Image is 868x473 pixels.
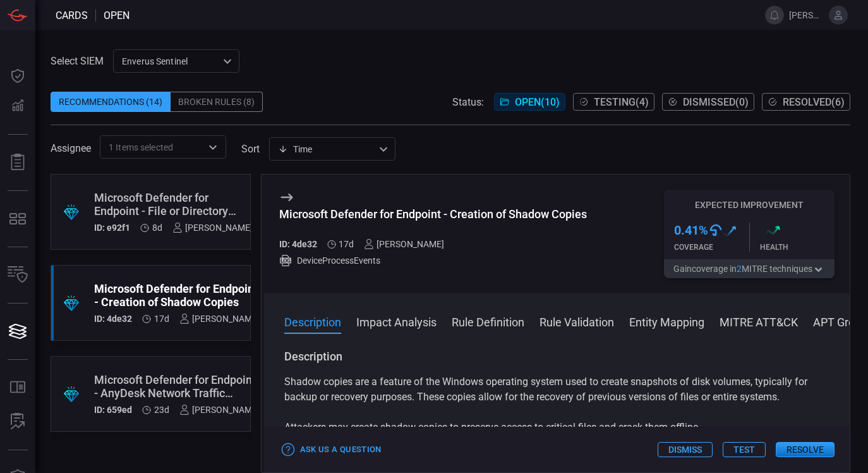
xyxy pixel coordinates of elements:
[594,96,649,108] span: Testing ( 4 )
[284,349,830,364] h3: Description
[94,282,260,309] div: Microsoft Defender for Endpoint - Creation of Shadow Copies
[284,420,830,435] p: Attackers may create shadow copies to preserve access to critical files and crack them offline.
[179,405,260,415] div: [PERSON_NAME]
[152,223,162,233] span: Sep 11, 2025 6:31 AM
[104,9,130,21] span: open
[664,200,835,210] h5: Expected Improvement
[674,223,708,238] h3: 0.41 %
[179,314,260,324] div: [PERSON_NAME]
[783,96,845,108] span: Resolved ( 6 )
[51,55,104,67] label: Select SIEM
[3,316,33,347] button: Cards
[241,143,260,155] label: sort
[674,243,749,252] div: Coverage
[3,91,33,121] button: Detections
[3,260,33,290] button: Inventory
[154,405,169,415] span: Aug 27, 2025 8:31 AM
[279,239,317,249] h5: ID: 4de32
[109,141,173,154] span: 1 Items selected
[658,442,713,457] button: Dismiss
[683,96,749,108] span: Dismissed ( 0 )
[629,314,704,329] button: Entity Mapping
[494,93,565,111] button: Open(10)
[723,442,766,457] button: Test
[278,143,375,156] div: Time
[3,372,33,403] button: Rule Catalog
[171,92,263,112] div: Broken Rules (8)
[720,314,798,329] button: MITRE ATT&CK
[94,223,130,233] h5: ID: e92f1
[452,96,484,108] span: Status:
[279,254,587,267] div: DeviceProcessEvents
[3,61,33,91] button: Dashboard
[339,239,354,249] span: Sep 02, 2025 11:50 AM
[364,239,444,249] div: [PERSON_NAME]
[356,314,437,329] button: Impact Analysis
[664,259,835,278] button: Gaincoverage in2MITRE techniques
[51,142,91,154] span: Assignee
[3,407,33,437] button: ALERT ANALYSIS
[94,314,132,324] h5: ID: 4de32
[452,314,524,329] button: Rule Definition
[3,204,33,234] button: MITRE - Detection Posture
[284,374,830,405] p: Shadow copies are a feature of the Windows operating system used to create snapshots of disk volu...
[94,373,260,400] div: Microsoft Defender for Endpoint - AnyDesk Network Traffic Detected
[3,147,33,178] button: Reports
[760,243,835,252] div: Health
[789,10,824,20] span: [PERSON_NAME].[PERSON_NAME]
[279,207,587,221] div: Microsoft Defender for Endpoint - Creation of Shadow Copies
[56,9,88,21] span: Cards
[51,92,171,112] div: Recommendations (14)
[94,191,253,218] div: Microsoft Defender for Endpoint - File or Directory Discovery via "For" Loop
[573,93,654,111] button: Testing(4)
[279,440,385,460] button: Ask Us a Question
[122,55,219,68] p: Enverus Sentinel
[515,96,560,108] span: Open ( 10 )
[172,223,253,233] div: [PERSON_NAME]
[762,93,850,111] button: Resolved(6)
[737,264,742,274] span: 2
[539,314,614,329] button: Rule Validation
[776,442,835,457] button: Resolve
[662,93,754,111] button: Dismissed(0)
[154,314,169,324] span: Sep 02, 2025 11:50 AM
[284,314,341,329] button: Description
[204,138,222,156] button: Open
[94,405,132,415] h5: ID: 659ed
